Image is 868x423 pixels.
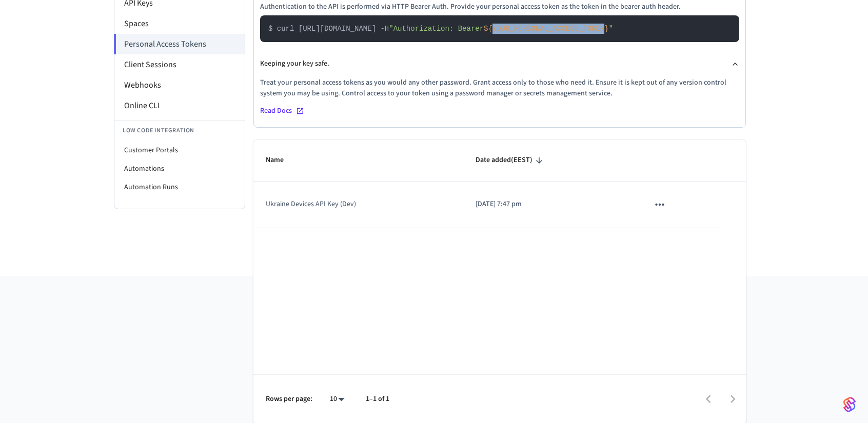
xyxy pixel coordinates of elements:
[260,2,739,50] div: How to use?
[260,77,739,99] p: Treat your personal access tokens as you would any other password. Grant access only to those who...
[609,25,613,33] span: "
[266,394,312,405] p: Rows per page:
[114,159,245,178] li: Automations
[114,95,245,116] li: Online CLI
[114,120,245,141] li: Low Code Integration
[260,77,739,127] div: Keeping your key safe.
[325,392,349,407] div: 10
[114,75,245,95] li: Webhooks
[389,25,484,33] span: "Authorization: Bearer
[843,396,856,413] img: SeamLogoGradient.69752ec5.svg
[253,182,463,228] td: Ukraine Devices API Key (Dev)
[260,106,292,116] span: Read Docs
[114,34,245,54] li: Personal Access Tokens
[114,13,245,34] li: Spaces
[476,199,624,210] p: [DATE] 7:47 pm
[476,152,546,168] span: Date added(EEST)
[253,140,746,228] table: sticky table
[114,178,245,196] li: Automation Runs
[484,25,609,33] span: ${YOUR_PERSONAL_ACCESS_TOKEN}
[114,54,245,75] li: Client Sessions
[260,103,739,119] a: Read Docs
[114,141,245,159] li: Customer Portals
[366,394,389,405] p: 1–1 of 1
[268,25,389,33] span: $ curl [URL][DOMAIN_NAME] -H
[260,50,739,77] button: Keeping your key safe.
[260,2,739,12] p: Authentication to the API is performed via HTTP Bearer Auth. Provide your personal access token a...
[266,152,297,168] span: Name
